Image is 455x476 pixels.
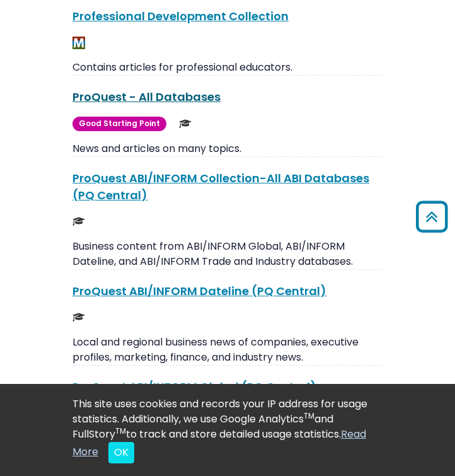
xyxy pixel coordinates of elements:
[72,170,369,203] a: ProQuest ABI/INFORM Collection-All ABI Databases (PQ Central)
[72,117,166,131] span: Good Starting Point
[72,283,326,299] a: ProQuest ABI/INFORM Dateline (PQ Central)
[72,335,383,365] p: Local and regional business news of companies, executive profiles, marketing, finance, and indust...
[108,442,134,463] button: Close
[72,8,289,24] a: Professional Development Collection
[72,215,85,228] img: Scholarly or Peer Reviewed
[72,60,383,75] p: Contains articles for professional educators.
[72,89,221,105] a: ProQuest - All Databases
[72,397,383,463] div: This site uses cookies and records your IP address for usage statistics. Additionally, we use Goo...
[179,117,192,130] img: Scholarly or Peer Reviewed
[72,311,85,323] img: Scholarly or Peer Reviewed
[72,37,85,49] img: MeL (Michigan electronic Library)
[412,206,452,227] a: Back to Top
[72,141,383,156] p: News and articles on many topics.
[115,426,126,436] sup: TM
[72,379,316,395] a: ProQuest ABI/INFORM Global (PQ Central)
[72,239,383,269] p: Business content from ABI/INFORM Global, ABI/INFORM Dateline, and ABI/INFORM Trade and Industry d...
[304,410,314,421] sup: TM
